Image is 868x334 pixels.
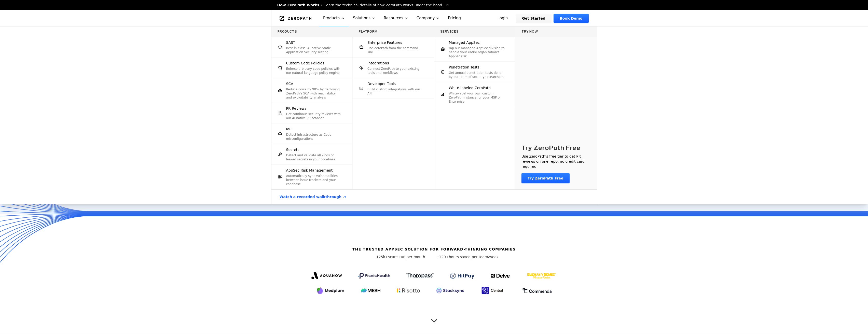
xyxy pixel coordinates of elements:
[324,3,443,8] span: Learn the technical details of how ZeroPath works under the hood.
[367,61,389,66] span: Integrations
[273,190,353,204] a: Watch a recorded walkthrough
[349,10,380,26] button: Solutions
[271,78,353,103] a: SCAReduce noise by 90% by deploying ZeroPath's SCA with reachability and exploitability analysis
[286,112,342,120] p: Get continous security reviews with our AI-native PR scanner
[480,286,506,295] img: Central
[359,30,428,34] h3: Platform
[516,14,552,23] a: Get Started
[440,30,509,34] h3: Services
[286,168,333,173] span: AppSec Risk Management
[449,85,491,90] span: White-labeled ZeroPath
[286,106,307,111] span: PR Reviews
[527,270,557,282] img: GYG
[277,3,449,8] a: How ZeroPath WorksLearn the technical details of how ZeroPath works under the hood.
[353,78,434,99] a: Developer ToolsBuild custom integrations with our API
[491,14,514,23] a: Login
[271,123,353,144] a: IaCDetect Infrastructure as Code misconfigurations
[286,153,342,161] p: Detect and validate all kinds of leaked secrets in your codebase
[436,254,499,259] p: hours saved per team/week
[361,288,380,293] img: Mesh
[353,58,434,78] a: IntegrationsConnect ZeroPath to your existing tools and workflows
[434,62,515,82] a: Penetration TestsGet annual penetration tests done by our team of security researchers
[554,14,588,23] a: Book Demo
[367,87,424,95] p: Build custom integrations with our API
[367,81,396,86] span: Developer Tools
[367,46,424,54] p: Use ZeroPath from the command line
[521,144,581,152] h3: Try ZeroPath Free
[286,127,292,132] span: IaC
[449,71,505,79] p: Get annual penetration tests done by our team of security researchers
[449,40,480,45] span: Managed AppSec
[434,37,515,61] a: Managed AppSecTap our managed AppSec division to handle your entire organization's AppSec risk
[380,10,412,26] button: Resources
[406,273,434,278] img: Thoropass
[271,58,353,78] a: Custom Code PoliciesEnforce arbitrary code policies with our natural language policy engine
[286,174,342,186] p: Automatically sync vulnerabilities between issue trackers and your codebase
[521,30,591,34] h3: Try now
[286,147,299,152] span: Secrets
[367,67,424,75] p: Connect ZeroPath to your existing tools and workflows
[316,286,345,295] img: Medplum
[286,61,324,66] span: Custom Code Policies
[434,82,515,107] a: White-labeled ZeroPathWhite-label your own custom ZeroPath instance for your MSP or Enterprise
[353,37,434,57] a: Enterprise FeaturesUse ZeroPath from the command line
[521,173,570,183] a: Try ZeroPath Free
[286,87,342,100] p: Reduce noise by 90% by deploying ZeroPath's SCA with reachability and exploitability analysis
[352,247,516,252] h6: The Trusted AppSec solution for forward-thinking companies
[286,81,293,86] span: SCA
[271,10,597,26] nav: Global
[271,165,353,189] a: AppSec Risk ManagementAutomatically sync vulnerabilities between issue trackers and your codebase
[449,91,505,104] p: White-label your own custom ZeroPath instance for your MSP or Enterprise
[319,10,349,26] button: Products
[278,30,347,34] h3: Products
[429,313,439,323] button: Scroll to next section
[444,10,465,26] a: Pricing
[286,133,342,141] p: Detect Infrastructure as Code misconfigurations
[436,287,464,294] img: Stacksync
[271,103,353,123] a: PR ReviewsGet continous security reviews with our AI-native PR scanner
[436,255,449,259] span: ~120+
[286,46,342,54] p: Best-in-class, AI-native Static Application Security Testing
[369,254,432,259] p: scans run per month
[286,40,295,45] span: SAST
[412,10,444,26] button: Company
[367,40,402,45] span: Enterprise Features
[376,255,388,259] span: 125k+
[449,46,505,58] p: Tap our managed AppSec division to handle your entire organization's AppSec risk
[271,37,353,57] a: SASTBest-in-class, AI-native Static Application Security Testing
[277,3,319,8] span: How ZeroPath Works
[449,65,479,70] span: Penetration Tests
[286,67,342,75] p: Enforce arbitrary code policies with our natural language policy engine
[521,154,591,169] p: Use ZeroPath's free tier to get PR reviews on one repo, no credit card required.
[271,144,353,164] a: SecretsDetect and validate all kinds of leaked secrets in your codebase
